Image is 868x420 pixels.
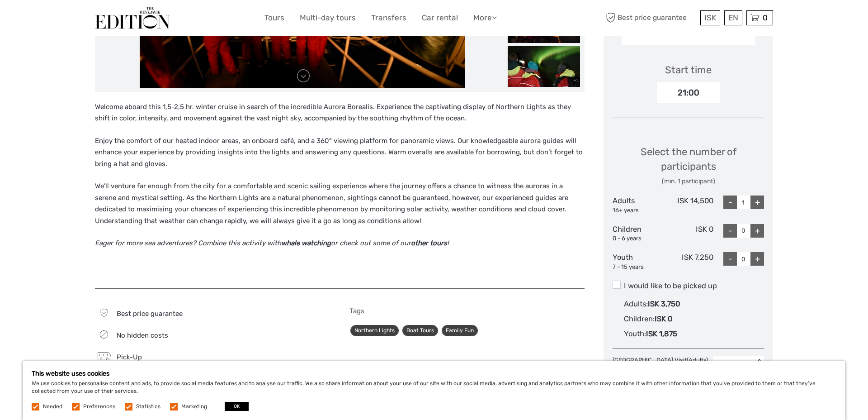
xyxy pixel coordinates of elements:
span: Children : [624,315,655,323]
div: ISK 0 [663,224,714,243]
div: Adults [613,196,663,215]
span: ISK 0 [655,315,672,323]
div: (min. 1 participant) [613,177,764,186]
h5: This website uses cookies [32,370,836,377]
div: + [750,196,764,209]
a: Car rental [422,11,458,24]
label: I would like to be picked up [613,281,764,291]
a: More [473,11,497,24]
span: 0 [761,13,769,22]
strong: whale watching [281,239,331,247]
span: Adults : [624,300,648,308]
a: Multi-day tours [300,11,356,24]
span: ISK 3,750 [648,300,680,308]
div: ISK 7,250 [663,252,714,271]
div: - [723,252,737,266]
div: We use cookies to personalise content and ads, to provide social media features and to analyse ou... [23,361,845,420]
p: Enjoy the comfort of our heated indoor areas, an onboard café, and a 360° viewing platform for pa... [95,135,585,170]
div: + [750,252,764,266]
div: Select the number of participants [613,145,764,186]
div: < > [755,359,763,368]
div: - [723,224,737,238]
img: 2cec1e61e8a54e51b211c4632445016c_slider_thumbnail.jpg [508,46,580,87]
span: Pick-Up [117,353,142,361]
div: - [723,196,737,209]
em: Eager for more sea adventures? Combine this activity with [95,239,281,247]
em: or check out some of our [331,239,411,247]
img: The Reykjavík Edition [95,7,170,29]
div: + [750,224,764,238]
span: No hidden costs [117,331,168,339]
a: Boat Tours [402,325,438,336]
a: Northern Lights [350,325,399,336]
div: Children [613,224,663,243]
label: Marketing [181,403,207,410]
div: 0 - 6 years [613,234,663,243]
div: ISK 14,500 [663,196,714,215]
div: EN [724,10,742,25]
div: 21:00 [657,82,720,103]
span: ISK [704,13,716,22]
a: Family Fun [442,325,478,336]
span: Youth : [624,329,646,338]
label: Statistics [136,403,160,410]
a: Transfers [371,11,406,24]
em: ! [447,239,449,247]
h5: Tags [349,307,585,315]
span: ISK 1,875 [646,329,677,338]
span: Best price guarantee [117,310,183,318]
button: Open LiveChat chat widget [104,14,115,25]
div: 7 - 15 years [613,263,663,272]
div: [GEOGRAPHIC_DATA] Visit (Adults) [613,356,712,373]
div: Choose [718,359,750,368]
button: OK [225,402,249,411]
p: We're away right now. Please check back later! [13,16,102,23]
div: Youth [613,252,663,271]
p: Welcome aboard this 1,5-2,5 hr. winter cruise in search of the incredible Aurora Borealis. Experi... [95,101,585,124]
strong: other tours [411,239,447,247]
div: Start time [665,63,712,77]
label: Needed [43,403,62,410]
a: Tours [264,11,284,24]
label: Preferences [83,403,115,410]
p: We'll venture far enough from the city for a comfortable and scenic sailing experience where the ... [95,181,585,227]
span: Best price guarantee [604,10,698,25]
div: 16+ years [613,206,663,215]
